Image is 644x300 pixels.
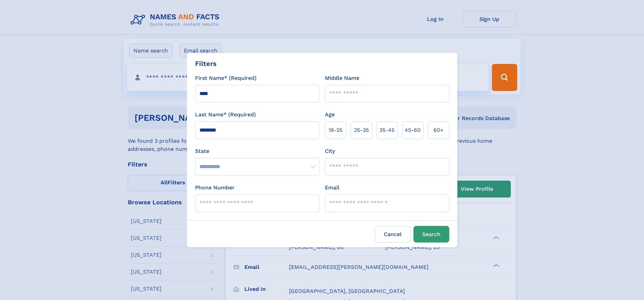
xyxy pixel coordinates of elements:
label: First Name* (Required) [195,74,257,82]
span: 60+ [433,126,444,134]
label: State [195,147,319,155]
label: Middle Name [325,74,359,82]
label: Cancel [375,226,411,243]
label: City [325,147,335,155]
div: Filters [195,59,217,69]
span: 35‑45 [379,126,395,134]
label: Age [325,111,335,119]
span: 25‑35 [354,126,369,134]
button: Search [413,226,449,243]
label: Phone Number [195,184,235,192]
span: 18‑25 [329,126,342,134]
label: Email [325,184,339,192]
span: 45‑60 [405,126,421,134]
label: Last Name* (Required) [195,111,256,119]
